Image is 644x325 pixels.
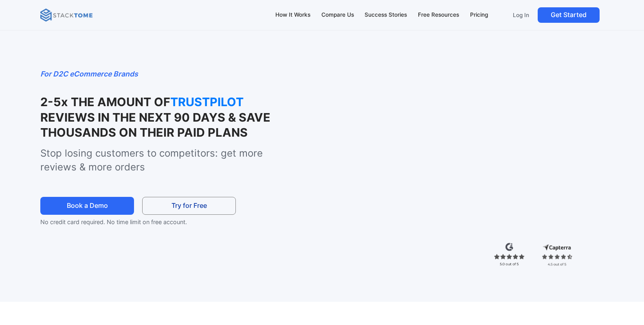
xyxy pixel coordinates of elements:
div: Pricing [470,11,488,20]
a: Pricing [466,7,492,24]
p: No credit card required. No time limit on free account. [40,217,248,227]
a: Log In [508,7,534,23]
a: Success Stories [361,7,411,24]
a: Book a Demo [40,197,134,215]
div: Free Resources [418,11,459,20]
a: Get Started [538,7,600,23]
a: How It Works [271,7,314,24]
div: How It Works [275,11,310,20]
a: Compare Us [317,7,358,24]
strong: REVIEWS IN THE NEXT 90 DAYS & SAVE THOUSANDS ON THEIR PAID PLANS [40,110,270,140]
a: Try for Free [142,197,236,215]
a: Free Resources [414,7,463,24]
p: Log In [513,11,529,19]
div: Compare Us [321,11,354,20]
iframe: StackTome- product_demo 07.24 - 1.3x speed (1080p) [301,68,603,238]
em: For D2C eCommerce Brands [40,70,138,78]
div: Success Stories [365,11,407,20]
p: Stop losing customers to competitors: get more reviews & more orders [40,146,283,174]
strong: TRUSTPILOT [170,94,252,109]
strong: 2-5x THE AMOUNT OF [40,95,170,109]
